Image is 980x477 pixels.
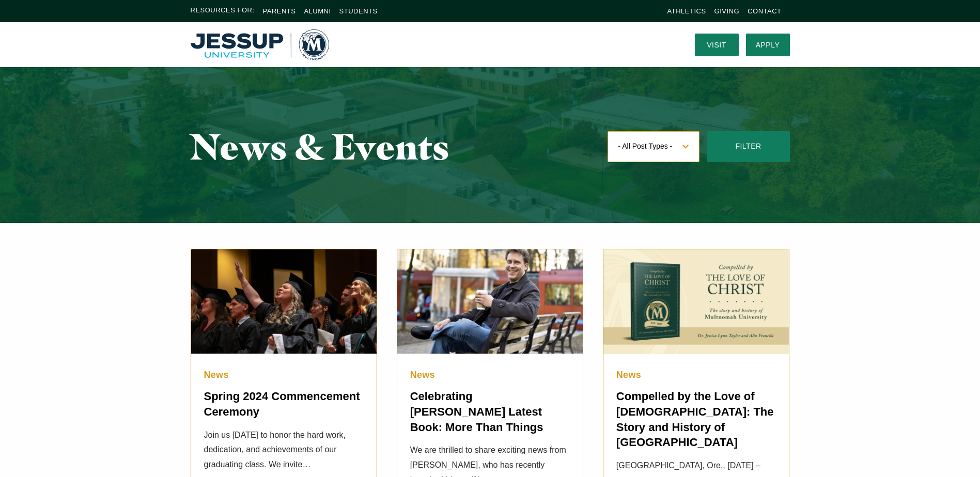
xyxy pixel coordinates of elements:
[667,7,706,15] a: Athletics
[204,428,364,472] p: Join us [DATE] to honor the hard work, dedication, and achievements of our graduating class. We i...
[204,389,364,420] h5: Spring 2024 Commencement Ceremony
[616,370,641,380] span: News
[191,5,255,17] span: Resources For:
[410,389,570,435] h5: Celebrating [PERSON_NAME] Latest Book: More Than Things
[191,249,377,354] img: gradddddd
[191,29,329,60] img: Multnomah University Logo
[603,249,789,354] img: Book Slide (Compelled by the Love of Christ)
[746,34,790,56] a: Apply
[707,131,790,162] button: Filter
[263,7,296,15] a: Parents
[748,7,781,15] a: Contact
[339,7,378,15] a: Students
[410,370,435,380] span: News
[616,389,776,451] h5: Compelled by the Love of [DEMOGRAPHIC_DATA]: The Story and History of [GEOGRAPHIC_DATA]
[304,7,331,15] a: Alumni
[397,249,583,354] img: PLM streetcar
[695,34,739,56] a: Visit
[714,7,740,15] a: Giving
[191,29,329,60] a: Home
[191,126,608,166] h1: News & Events
[204,370,229,380] span: News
